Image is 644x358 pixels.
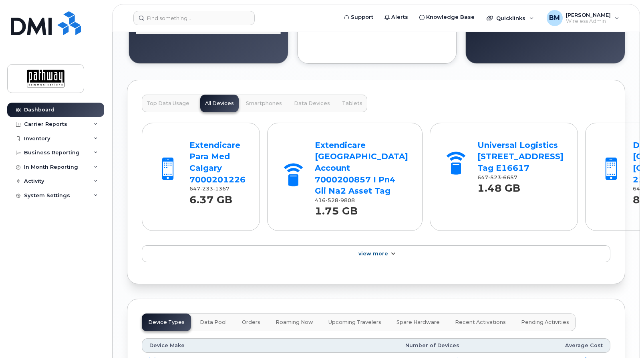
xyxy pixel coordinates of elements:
[338,197,355,203] span: 9808
[521,319,569,326] span: Pending Activities
[294,100,330,107] span: Data Devices
[279,338,467,353] th: Number of Devices
[496,15,525,21] span: Quicklinks
[488,174,501,180] span: 523
[315,200,358,217] strong: 1.75 GB
[246,100,282,107] span: Smartphones
[241,95,287,112] button: Smartphones
[133,11,255,25] input: Find something...
[142,95,194,112] button: Top Data Usage
[342,100,362,107] span: Tablets
[351,13,373,21] span: Support
[200,319,227,326] span: Data Pool
[142,338,279,353] th: Device Make
[315,140,408,196] a: Extendicare [GEOGRAPHIC_DATA] Account 7000200857 I Pn4 Gii Na2 Asset Tag
[289,95,335,112] button: Data Devices
[213,186,229,192] span: 1367
[189,189,232,206] strong: 6.37 GB
[501,174,517,180] span: 6657
[276,319,313,326] span: Roaming Now
[337,95,367,112] button: Tablets
[414,9,480,25] a: Knowledge Base
[379,9,414,25] a: Alerts
[315,197,355,203] span: 416
[481,10,539,26] div: Quicklinks
[455,319,506,326] span: Recent Activations
[338,9,379,25] a: Support
[189,186,229,192] span: 647
[200,186,213,192] span: 233
[566,18,611,24] span: Wireless Admin
[396,319,440,326] span: Spare Hardware
[147,100,189,107] span: Top Data Usage
[426,13,475,21] span: Knowledge Base
[358,251,388,257] span: View More
[142,245,610,262] a: View More
[391,13,408,21] span: Alerts
[326,197,338,203] span: 528
[467,338,610,353] th: Average Cost
[566,12,611,18] span: [PERSON_NAME]
[477,140,563,173] a: Universal Logistics [STREET_ADDRESS] Tag E16617
[242,319,260,326] span: Orders
[549,13,560,23] span: BM
[189,140,246,184] a: Extendicare Para Med Calgary 7000201226
[477,178,520,194] strong: 1.48 GB
[328,319,381,326] span: Upcoming Travelers
[477,174,517,180] span: 647
[541,10,625,26] div: Barbara Muzika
